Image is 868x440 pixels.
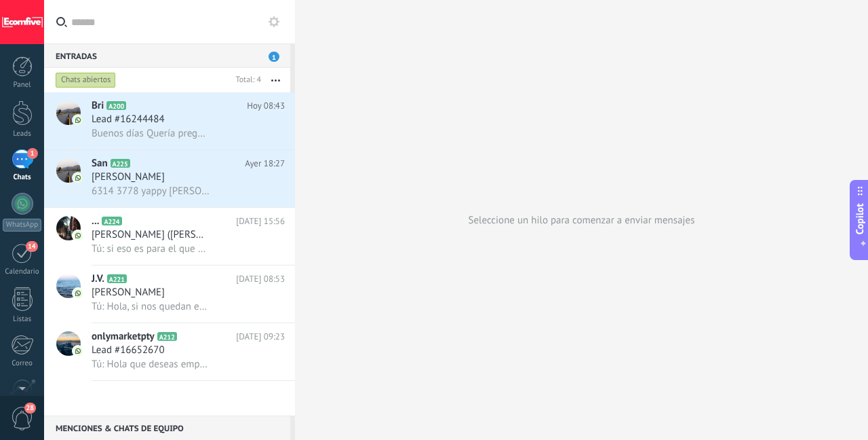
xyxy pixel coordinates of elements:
span: ... [92,215,99,228]
div: WhatsApp [3,219,41,232]
span: 1 [27,148,38,159]
div: Leads [3,130,42,139]
span: [DATE] 08:53 [236,272,285,286]
a: avatariconJ.V.A221[DATE] 08:53[PERSON_NAME]Tú: Hola, si nos quedan esas que llegaron de devoluciones [44,265,295,323]
div: Menciones & Chats de equipo [44,416,290,440]
span: A200 [106,101,126,110]
span: onlymarketpty [92,330,155,344]
span: A225 [111,159,130,168]
div: Total: 4 [231,73,261,87]
span: [DATE] 15:56 [236,215,285,228]
span: Bri [92,99,104,113]
a: avatariconSanA225Ayer 18:27[PERSON_NAME]6314 3778 yappy [PERSON_NAME] A le por favor enviarle 41 [44,150,295,207]
span: Hoy 08:43 [247,99,285,113]
span: A221 [107,274,127,283]
a: avataricon...A224[DATE] 15:56[PERSON_NAME] ([PERSON_NAME])Tú: si eso es para el que quiera entrar... [44,208,295,265]
div: Entradas [44,43,290,68]
span: [DATE] 09:23 [236,330,285,344]
span: A212 [157,332,177,341]
button: Más [261,68,290,92]
span: 28 [24,403,36,414]
img: icon [73,115,83,125]
div: Calendario [3,268,42,276]
span: Lead #16244484 [92,113,165,126]
span: Ayer 18:27 [245,157,285,170]
div: Correo [3,359,42,368]
span: 1 [269,52,279,62]
span: [PERSON_NAME] [92,170,165,184]
span: 14 [26,241,37,252]
img: icon [73,231,83,240]
a: avataricononlymarketptyA212[DATE] 09:23Lead #16652670Tú: Hola que deseas empezar a mover? [44,323,295,380]
span: J.V. [92,272,104,286]
span: [PERSON_NAME] ([PERSON_NAME]) [92,228,210,242]
div: Chats [3,173,42,182]
span: Tú: si eso es para el que quiera entrar profunda jaja [92,242,210,255]
span: 6314 3778 yappy [PERSON_NAME] A le por favor enviarle 41 [92,185,210,198]
img: icon [73,346,83,356]
span: Tú: Hola, si nos quedan esas que llegaron de devoluciones [92,300,210,313]
span: San [92,157,108,170]
a: avatariconBriA200Hoy 08:43Lead #16244484Buenos días Quería preguntarte si ya llego el truly O sig... [44,92,295,149]
span: Tú: Hola que deseas empezar a mover? [92,358,210,371]
div: Chats abiertos [56,72,116,88]
span: A224 [102,217,121,225]
span: Lead #16652670 [92,344,165,357]
span: Buenos días Quería preguntarte si ya llego el truly O sigue pendiente para el [DATE]? [92,127,210,140]
img: icon [73,289,83,298]
div: Panel [3,81,42,90]
img: icon [73,173,83,183]
div: Listas [3,315,42,324]
span: [PERSON_NAME] [92,286,165,299]
span: Copilot [853,204,867,235]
